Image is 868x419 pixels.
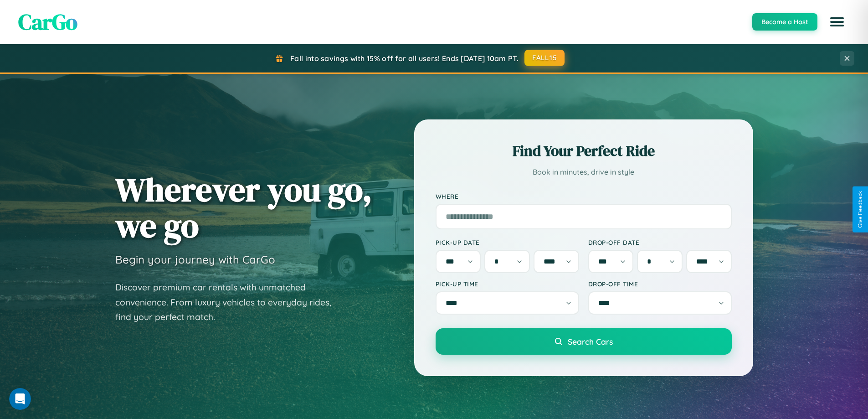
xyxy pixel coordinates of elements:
[436,328,732,355] button: Search Cars
[436,238,579,246] label: Pick-up Date
[115,280,343,325] p: Discover premium car rentals with unmatched convenience. From luxury vehicles to everyday rides, ...
[115,171,372,243] h1: Wherever you go, we go
[436,166,732,179] p: Book in minutes, drive in style
[857,191,863,228] div: Give Feedback
[115,253,275,266] h3: Begin your journey with CarGo
[568,336,613,347] span: Search Cars
[524,50,565,66] button: FALL15
[436,141,732,161] h2: Find Your Perfect Ride
[18,7,77,37] span: CarGo
[824,9,850,35] button: Open menu
[436,280,579,288] label: Pick-up Time
[290,54,519,63] span: Fall into savings with 15% off for all users! Ends [DATE] 10am PT.
[588,280,732,288] label: Drop-off Time
[9,388,31,410] iframe: Intercom live chat
[752,13,817,31] button: Become a Host
[588,238,732,246] label: Drop-off Date
[436,192,732,200] label: Where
